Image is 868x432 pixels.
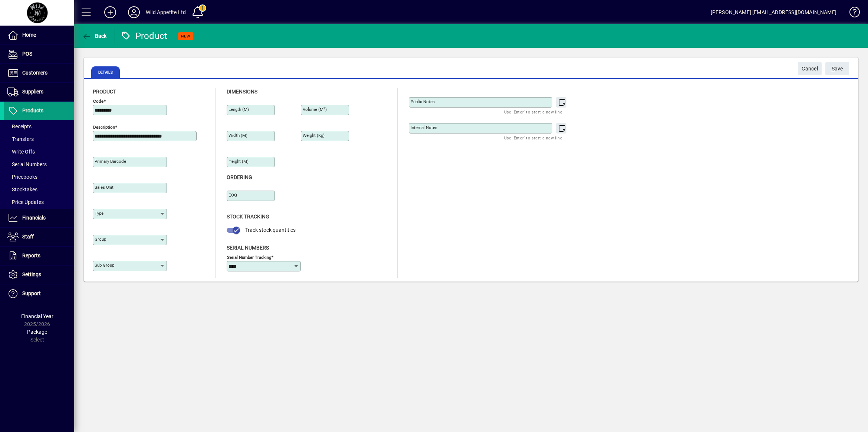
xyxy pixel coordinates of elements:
[323,106,325,110] sup: 3
[798,62,822,75] button: Cancel
[4,120,74,133] a: Receipts
[4,228,74,246] a: Staff
[22,51,32,57] span: POS
[4,183,74,196] a: Stocktakes
[4,158,74,171] a: Serial Numbers
[22,70,47,76] span: Customers
[303,133,325,138] mat-label: Weight (Kg)
[227,214,269,220] span: Stock Tracking
[74,29,115,43] app-page-header-button: Back
[22,271,41,277] span: Settings
[80,29,109,43] button: Back
[4,284,74,303] a: Support
[825,62,849,75] button: Save
[4,266,74,284] a: Settings
[4,145,74,158] a: Write Offs
[21,313,53,319] span: Financial Year
[228,133,247,138] mat-label: Width (m)
[95,159,126,164] mat-label: Primary barcode
[93,125,115,130] mat-label: Description
[4,26,74,44] a: Home
[4,64,74,82] a: Customers
[22,234,34,240] span: Staff
[7,149,35,155] span: Write Offs
[95,237,106,242] mat-label: Group
[22,32,36,38] span: Home
[93,99,103,104] mat-label: Code
[181,34,190,39] span: NEW
[91,66,120,78] span: Details
[227,245,269,251] span: Serial Numbers
[7,174,37,180] span: Pricebooks
[82,33,107,39] span: Back
[27,329,47,335] span: Package
[22,89,43,95] span: Suppliers
[4,209,74,227] a: Financials
[22,108,43,113] span: Products
[4,83,74,101] a: Suppliers
[802,63,818,75] span: Cancel
[4,247,74,265] a: Reports
[411,99,435,104] mat-label: Public Notes
[504,108,562,116] mat-hint: Use 'Enter' to start a new line
[844,1,859,26] a: Knowledge Base
[146,6,186,18] div: Wild Appetite Ltd
[4,45,74,63] a: POS
[7,199,44,205] span: Price Updates
[95,263,114,268] mat-label: Sub group
[122,6,146,19] button: Profile
[228,107,249,112] mat-label: Length (m)
[7,161,47,167] span: Serial Numbers
[7,187,37,192] span: Stocktakes
[832,66,835,72] span: S
[7,136,34,142] span: Transfers
[711,6,836,18] div: [PERSON_NAME] [EMAIL_ADDRESS][DOMAIN_NAME]
[4,196,74,208] a: Price Updates
[95,211,103,216] mat-label: Type
[22,215,46,221] span: Financials
[228,192,237,198] mat-label: EOQ
[303,107,327,112] mat-label: Volume (m )
[22,290,41,296] span: Support
[245,227,296,233] span: Track stock quantities
[4,133,74,145] a: Transfers
[832,63,843,75] span: ave
[411,125,437,130] mat-label: Internal Notes
[22,253,40,258] span: Reports
[227,89,257,95] span: Dimensions
[93,89,116,95] span: Product
[98,6,122,19] button: Add
[504,133,562,142] mat-hint: Use 'Enter' to start a new line
[95,185,114,190] mat-label: Sales unit
[227,254,271,260] mat-label: Serial Number tracking
[7,123,32,129] span: Receipts
[227,174,252,180] span: Ordering
[121,30,168,42] div: Product
[228,159,249,164] mat-label: Height (m)
[4,171,74,183] a: Pricebooks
